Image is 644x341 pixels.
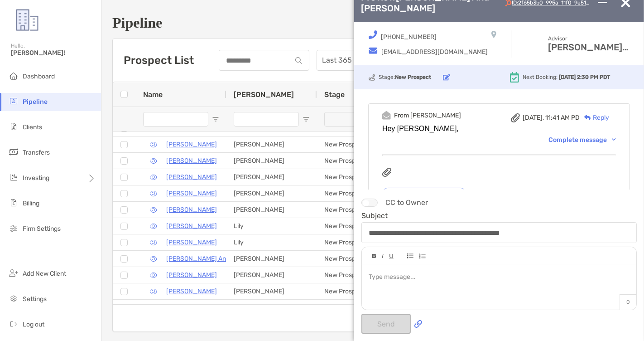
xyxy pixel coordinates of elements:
a: [PERSON_NAME] [166,269,217,281]
p: Stage: [379,72,431,83]
span: Add New Client [23,270,66,278]
button: Open Filter Menu [212,116,219,123]
span: Billing [23,200,39,207]
div: New Prospect [317,267,408,283]
a: [PERSON_NAME] [166,237,217,248]
b: New Prospect [395,74,431,80]
div: New Prospect [317,218,408,234]
div: New Prospect [317,169,408,185]
img: Icon. Stage [369,74,375,81]
span: Log out [23,321,44,328]
button: Open Filter Menu [303,116,310,123]
img: Editor control icon [419,253,426,259]
a: [PERSON_NAME] [166,204,217,215]
div: [PERSON_NAME] [226,169,317,185]
img: Editor control icon [382,254,384,258]
img: logout icon [8,318,19,329]
img: Zoe Logo [11,4,43,36]
div: New Prospect [317,300,408,316]
label: Subject [361,212,388,219]
span: [PERSON_NAME]! [11,49,96,57]
p: [EMAIL_ADDRESS][DOMAIN_NAME] [369,46,488,58]
a: [PERSON_NAME] [166,139,217,150]
h1: Pipeline [112,15,633,31]
img: Event icon [382,111,391,120]
img: button icon [443,74,450,81]
a: [PERSON_NAME] [166,286,217,297]
img: Editor control icon [389,254,394,259]
span: Pipeline [23,98,48,106]
input: Booker Filter Input [234,112,299,127]
span: Dashboard [23,73,55,80]
div: New Prospect [317,185,408,201]
img: Editor control icon [407,253,413,258]
span: Name [143,90,163,99]
span: Firm Settings [23,225,61,233]
small: Advisor [548,35,630,42]
div: Lily [226,234,317,250]
img: Icon. Upload file [414,320,422,328]
div: New Prospect [317,153,408,169]
div: Complete message [548,136,616,144]
span: 11:41 AM PD [545,114,580,122]
img: Editor control icon [372,254,376,258]
img: attachments [382,168,391,177]
a: [PERSON_NAME] [166,155,217,166]
img: investing icon [8,172,19,183]
div: [PERSON_NAME] [226,153,317,169]
img: Icon. Phone [369,30,377,39]
a: [PERSON_NAME] [166,220,217,232]
div: [PERSON_NAME] [226,136,317,152]
b: [DATE] 2:30 PM PDT [559,74,610,80]
img: settings icon [8,293,19,304]
div: [PERSON_NAME] [226,267,317,283]
img: billing icon [8,197,19,208]
div: New Prospect [317,234,408,250]
img: Icon. Email [369,47,378,54]
img: add_new_client icon [8,268,19,278]
img: firm-settings icon [8,223,19,234]
div: [PERSON_NAME] [226,251,317,267]
span: [PERSON_NAME] [234,90,294,99]
div: [PERSON_NAME] [226,283,317,299]
img: transfers icon [8,146,19,157]
span: Transfers [23,149,50,156]
span: Stage [324,90,345,99]
img: clients icon [8,121,19,132]
a: [PERSON_NAME] And [PERSON_NAME] [166,253,282,264]
a: [PERSON_NAME] [166,302,217,313]
span: Investing [23,174,49,182]
h3: Prospect List [124,54,194,67]
a: [PERSON_NAME] [166,171,217,183]
div: From [PERSON_NAME] [394,112,461,119]
div: New Prospect [317,251,408,267]
p: 0 [620,294,636,310]
div: Hey [PERSON_NAME], [382,125,616,133]
div: [PERSON_NAME] [226,202,317,218]
span: Last 365 days [322,50,379,70]
div: New Prospect [317,136,408,152]
div: New Prospect [317,283,408,299]
img: Chevron icon [612,138,616,141]
div: Lily [226,218,317,234]
img: Reply icon [584,115,591,121]
span: [DATE], [523,114,544,122]
img: dashboard icon [8,70,19,81]
img: Icon. Next meeting date [510,72,519,83]
div: [PERSON_NAME] [226,185,317,201]
input: Name Filter Input [143,112,208,127]
p: [PHONE_NUMBER] [369,30,437,43]
img: input icon [295,57,302,64]
p: Next Booking: [523,72,610,83]
div: [PERSON_NAME] [226,300,317,316]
